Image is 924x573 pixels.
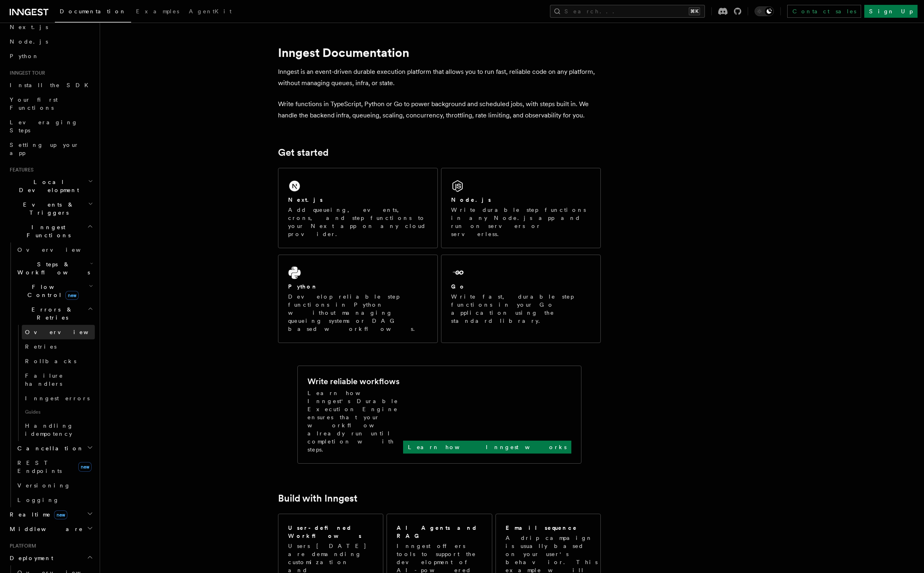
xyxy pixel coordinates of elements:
[25,329,108,335] span: Overview
[54,510,67,519] span: new
[14,283,89,299] span: Flow Control
[6,167,33,173] span: Features
[10,82,93,88] span: Install the SDK
[441,255,601,343] a: GoWrite fast, durable step functions in your Go application using the standard library.
[10,142,79,156] span: Setting up your app
[6,510,67,519] span: Realtime
[131,2,184,22] a: Examples
[6,522,95,536] button: Middleware
[6,201,88,217] span: Events & Triggers
[10,96,58,111] span: Your first Functions
[403,441,571,454] a: Learn how Inngest works
[441,168,601,248] a: Node.jsWrite durable step functions in any Node.js app and run on servers or serverless.
[451,206,591,238] p: Write durable step functions in any Node.js app and run on servers or serverless.
[189,8,232,15] span: AgentKit
[6,543,36,549] span: Platform
[864,5,918,18] a: Sign Up
[25,372,63,387] span: Failure handlers
[6,34,95,49] a: Node.js
[25,358,76,364] span: Rollbacks
[6,551,95,565] button: Deployment
[10,38,48,45] span: Node.js
[451,196,491,204] h2: Node.js
[25,343,56,350] span: Retries
[14,478,95,493] a: Versioning
[17,247,100,253] span: Overview
[6,78,95,92] a: Install the SDK
[755,6,774,16] button: Toggle dark mode
[14,257,95,280] button: Steps & Workflows
[278,255,438,343] a: PythonDevelop reliable step functions in Python without managing queueing systems or DAG based wo...
[288,293,428,333] p: Develop reliable step functions in Python without managing queueing systems or DAG based workflows.
[307,389,403,454] p: Learn how Inngest's Durable Execution Engine ensures that your workflow already run until complet...
[278,66,601,89] p: Inngest is an event-driven durable execution platform that allows you to run fast, reliable code ...
[14,260,90,276] span: Steps & Workflows
[22,354,95,368] a: Rollbacks
[60,8,126,15] span: Documentation
[6,70,45,76] span: Inngest tour
[451,282,466,291] h2: Go
[22,418,95,441] a: Handling idempotency
[6,115,95,138] a: Leveraging Steps
[136,8,179,15] span: Examples
[14,441,95,456] button: Cancellation
[22,339,95,354] a: Retries
[14,305,88,322] span: Errors & Retries
[6,243,95,507] div: Inngest Functions
[307,376,399,387] h2: Write reliable workflows
[10,119,78,134] span: Leveraging Steps
[6,20,95,34] a: Next.js
[408,443,567,451] p: Learn how Inngest works
[288,206,428,238] p: Add queueing, events, crons, and step functions to your Next app on any cloud provider.
[6,178,88,194] span: Local Development
[22,325,95,339] a: Overview
[17,460,62,474] span: REST Endpoints
[550,5,705,18] button: Search...⌘K
[17,497,59,503] span: Logging
[14,280,95,302] button: Flow Controlnew
[22,391,95,406] a: Inngest errors
[451,293,591,325] p: Write fast, durable step functions in your Go application using the standard library.
[184,2,236,22] a: AgentKit
[14,243,95,257] a: Overview
[6,197,95,220] button: Events & Triggers
[506,524,577,532] h2: Email sequence
[288,282,318,291] h2: Python
[10,24,48,30] span: Next.js
[288,524,373,540] h2: User-defined Workflows
[6,138,95,160] a: Setting up your app
[14,493,95,507] a: Logging
[6,175,95,197] button: Local Development
[6,92,95,115] a: Your first Functions
[14,444,84,452] span: Cancellation
[278,493,357,504] a: Build with Inngest
[55,2,131,23] a: Documentation
[25,395,90,402] span: Inngest errors
[278,147,328,158] a: Get started
[6,507,95,522] button: Realtimenew
[14,456,95,478] a: REST Endpointsnew
[78,462,92,472] span: new
[22,368,95,391] a: Failure handlers
[65,291,79,300] span: new
[10,53,39,59] span: Python
[278,45,601,60] h1: Inngest Documentation
[6,220,95,243] button: Inngest Functions
[22,406,95,418] span: Guides
[288,196,323,204] h2: Next.js
[6,554,53,562] span: Deployment
[278,168,438,248] a: Next.jsAdd queueing, events, crons, and step functions to your Next app on any cloud provider.
[25,422,73,437] span: Handling idempotency
[6,49,95,63] a: Python
[278,98,601,121] p: Write functions in TypeScript, Python or Go to power background and scheduled jobs, with steps bu...
[6,223,87,239] span: Inngest Functions
[14,302,95,325] button: Errors & Retries
[6,525,83,533] span: Middleware
[397,524,483,540] h2: AI Agents and RAG
[14,325,95,441] div: Errors & Retries
[689,7,700,15] kbd: ⌘K
[787,5,861,18] a: Contact sales
[17,482,71,489] span: Versioning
